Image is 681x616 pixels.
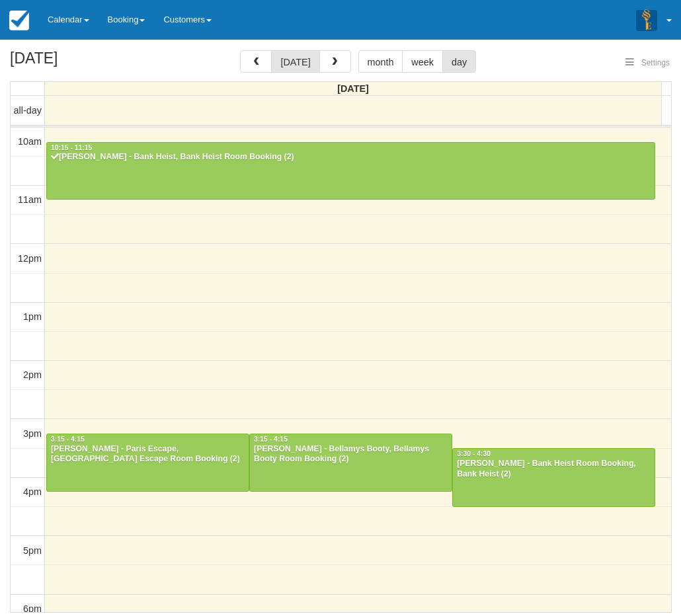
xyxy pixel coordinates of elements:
span: 12pm [18,253,42,264]
a: 10:15 - 11:15[PERSON_NAME] - Bank Heist, Bank Heist Room Booking (2) [46,142,655,200]
span: 3:30 - 4:30 [457,450,491,457]
a: 3:15 - 4:15[PERSON_NAME] - Paris Escape, [GEOGRAPHIC_DATA] Escape Room Booking (2) [46,434,249,492]
span: [DATE] [337,83,369,94]
button: day [442,50,476,73]
div: [PERSON_NAME] - Bank Heist, Bank Heist Room Booking (2) [50,152,651,163]
span: 1pm [23,311,42,322]
span: 6pm [23,603,42,614]
div: [PERSON_NAME] - Paris Escape, [GEOGRAPHIC_DATA] Escape Room Booking (2) [50,444,245,465]
span: 4pm [23,486,42,497]
div: [PERSON_NAME] - Bellamys Booty, Bellamys Booty Room Booking (2) [253,444,448,465]
span: 10am [18,136,42,147]
a: 3:15 - 4:15[PERSON_NAME] - Bellamys Booty, Bellamys Booty Room Booking (2) [249,434,452,492]
span: 3pm [23,428,42,439]
img: checkfront-main-nav-mini-logo.png [9,11,29,30]
span: all-day [14,105,42,116]
span: 5pm [23,545,42,556]
span: 10:15 - 11:15 [51,144,92,151]
img: A3 [636,9,657,30]
button: month [358,50,403,73]
div: [PERSON_NAME] - Bank Heist Room Booking, Bank Heist (2) [456,459,651,480]
span: 11am [18,194,42,205]
button: week [402,50,443,73]
span: 2pm [23,369,42,380]
a: 3:30 - 4:30[PERSON_NAME] - Bank Heist Room Booking, Bank Heist (2) [452,448,655,506]
span: Settings [641,58,670,67]
span: 3:15 - 4:15 [51,436,85,443]
button: Settings [618,54,678,73]
h2: [DATE] [10,50,177,75]
span: 3:15 - 4:15 [254,436,288,443]
button: [DATE] [271,50,319,73]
